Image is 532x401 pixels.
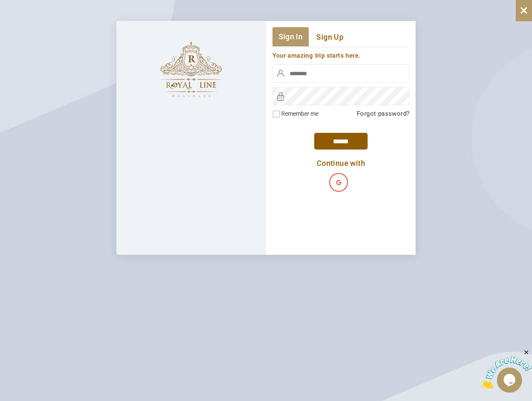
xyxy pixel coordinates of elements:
[272,27,309,46] a: Sign In
[281,110,318,117] label: Remember me
[268,47,414,64] div: Your amazing trip starts here.
[357,110,409,117] a: Forgot password?
[480,349,532,388] iframe: chat widget
[310,27,350,47] a: Sign Up
[153,41,229,98] img: The Royal Line Holidays
[268,158,414,169] div: Continue with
